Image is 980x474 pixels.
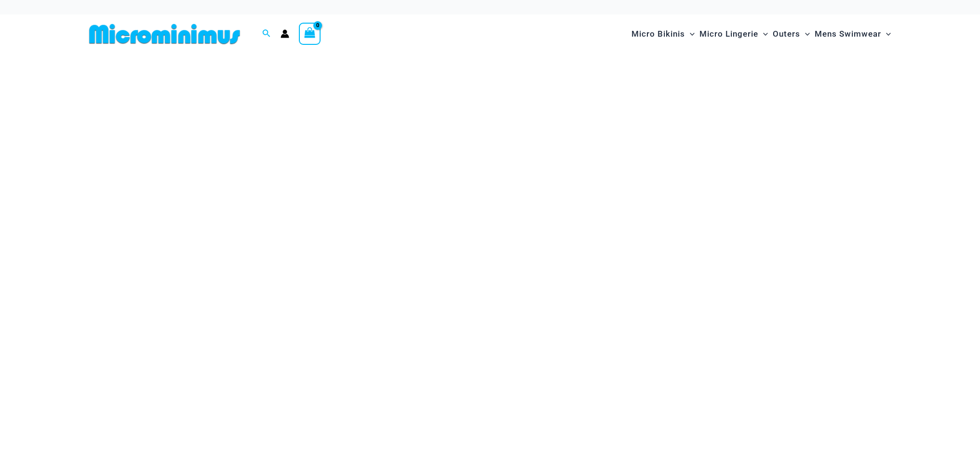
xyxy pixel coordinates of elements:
[773,22,800,46] span: Outers
[299,23,321,45] a: View Shopping Cart, empty
[85,23,244,45] img: MM SHOP LOGO FLAT
[800,22,810,46] span: Menu Toggle
[815,22,881,46] span: Mens Swimwear
[262,28,271,40] a: Search icon link
[685,22,695,46] span: Menu Toggle
[631,22,685,46] span: Micro Bikinis
[629,19,697,49] a: Micro BikinisMenu ToggleMenu Toggle
[758,22,768,46] span: Menu Toggle
[699,22,758,46] span: Micro Lingerie
[770,19,812,49] a: OutersMenu ToggleMenu Toggle
[881,22,891,46] span: Menu Toggle
[812,19,893,49] a: Mens SwimwearMenu ToggleMenu Toggle
[628,18,895,50] nav: Site Navigation
[697,19,770,49] a: Micro LingerieMenu ToggleMenu Toggle
[281,29,289,38] a: Account icon link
